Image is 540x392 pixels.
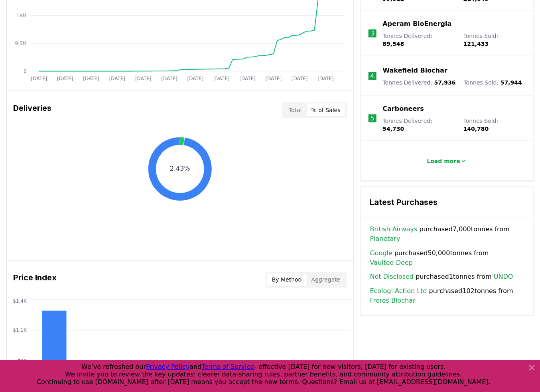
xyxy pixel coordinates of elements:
p: Tonnes Delivered : [383,79,456,87]
tspan: 9.5M [15,41,27,46]
a: Planetary [370,234,400,244]
tspan: [DATE] [83,76,99,81]
tspan: [DATE] [57,76,73,81]
span: purchased 1 tonnes from [370,272,513,282]
tspan: 19M [16,13,27,18]
p: Tonnes Sold : [464,79,522,87]
button: By Method [267,274,307,286]
span: purchased 102 tonnes from [370,287,524,306]
span: purchased 50,000 tonnes from [370,248,524,268]
a: British Airways [370,225,418,234]
tspan: [DATE] [239,76,256,81]
tspan: [DATE] [317,76,334,81]
tspan: 0 [24,69,27,74]
text: 2.43% [170,165,190,173]
tspan: [DATE] [31,76,47,81]
p: Tonnes Delivered : [383,32,455,48]
a: Wakefield Biochar [383,66,447,75]
h3: Deliveries [13,102,51,118]
p: Load more [427,157,461,165]
p: 4 [371,71,374,81]
button: Load more [421,153,473,169]
tspan: [DATE] [109,76,126,81]
tspan: $700 [14,359,27,364]
span: purchased 7,000 tonnes from [370,225,524,244]
button: Total [284,104,307,116]
h3: Latest Purchases [370,196,524,208]
tspan: [DATE] [292,76,308,81]
tspan: [DATE] [187,76,204,81]
tspan: [DATE] [161,76,177,81]
span: 121,433 [463,41,489,47]
p: Tonnes Delivered : [383,117,455,133]
span: 140,780 [463,126,489,132]
span: 54,730 [383,126,404,132]
button: Aggregate [307,274,345,286]
p: Tonnes Sold : [463,117,525,133]
p: Tonnes Sold : [463,32,525,48]
a: Not Disclosed [370,272,414,282]
span: 57,936 [434,79,456,86]
a: Freres Biochar [370,296,416,306]
tspan: [DATE] [213,76,230,81]
tspan: $1.1K [13,328,27,333]
tspan: [DATE] [135,76,152,81]
a: Aperam BioEnergia [383,19,452,29]
a: Carboneers [383,104,424,114]
tspan: [DATE] [266,76,282,81]
span: 89,548 [383,41,404,47]
a: Google [370,248,392,258]
span: 57,944 [501,79,522,86]
a: Vaulted Deep [370,258,413,268]
a: Ecologi Action Ltd [370,287,427,296]
h3: Price Index [13,272,57,288]
button: % of Sales [307,104,345,116]
tspan: $1.4K [13,298,27,304]
p: 3 [371,29,374,38]
p: 5 [371,114,374,123]
a: UNDO [494,272,513,282]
